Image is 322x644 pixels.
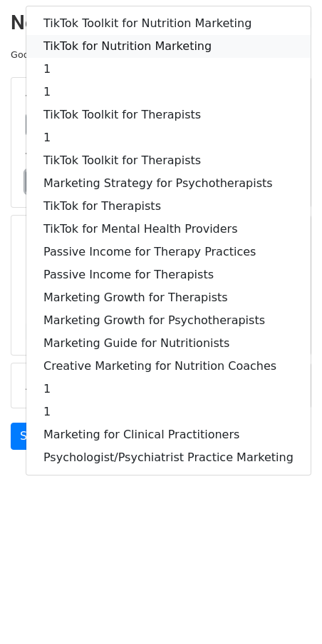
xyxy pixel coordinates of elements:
[26,81,311,104] a: 1
[26,12,311,35] a: TikTok Toolkit for Nutrition Marketing
[26,309,311,332] a: Marketing Growth for Psychotherapists
[26,286,311,309] a: Marketing Growth for Therapists
[26,172,311,195] a: Marketing Strategy for Psychotherapists
[26,263,311,286] a: Passive Income for Therapists
[26,423,311,446] a: Marketing for Clinical Practitioners
[251,575,322,644] iframe: Chat Widget
[26,35,311,58] a: TikTok for Nutrition Marketing
[26,104,311,126] a: TikTok Toolkit for Therapists
[26,241,311,263] a: Passive Income for Therapy Practices
[26,332,311,355] a: Marketing Guide for Nutritionists
[11,49,209,60] small: Google Sheet:
[26,126,311,149] a: 1
[26,218,311,241] a: TikTok for Mental Health Providers
[11,423,58,450] a: Send
[11,11,311,35] h2: New Campaign
[26,401,311,423] a: 1
[26,58,311,81] a: 1
[26,149,311,172] a: TikTok Toolkit for Therapists
[26,195,311,218] a: TikTok for Therapists
[26,378,311,401] a: 1
[26,446,311,469] a: Psychologist/Psychiatrist Practice Marketing
[26,355,311,378] a: Creative Marketing for Nutrition Coaches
